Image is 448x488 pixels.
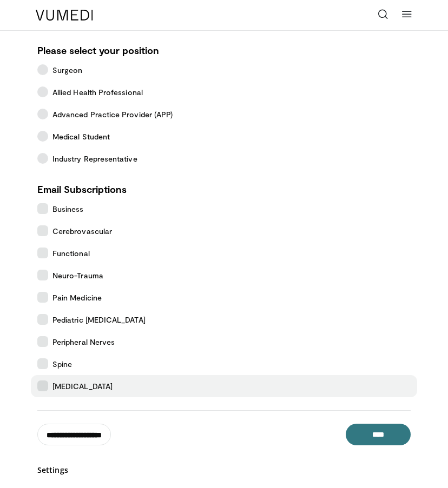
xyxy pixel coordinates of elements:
strong: Email Subscriptions [37,183,127,195]
span: Pediatric [MEDICAL_DATA] [52,314,146,325]
span: Functional [52,248,90,259]
span: Allied Health Professional [52,86,143,98]
span: Industry Representative [52,153,137,164]
span: Neuro-Trauma [52,270,103,281]
img: VuMedi Logo [36,10,93,21]
span: Medical Student [52,131,110,142]
span: Pain Medicine [52,292,102,303]
span: Advanced Practice Provider (APP) [52,109,173,120]
span: Spine [52,358,72,370]
span: Peripheral Nerves [52,336,115,347]
strong: Please select your position [37,44,159,56]
a: Settings [37,464,411,476]
span: Business [52,203,84,215]
span: [MEDICAL_DATA] [52,380,113,392]
span: Surgeon [52,64,83,76]
span: Cerebrovascular [52,225,112,237]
